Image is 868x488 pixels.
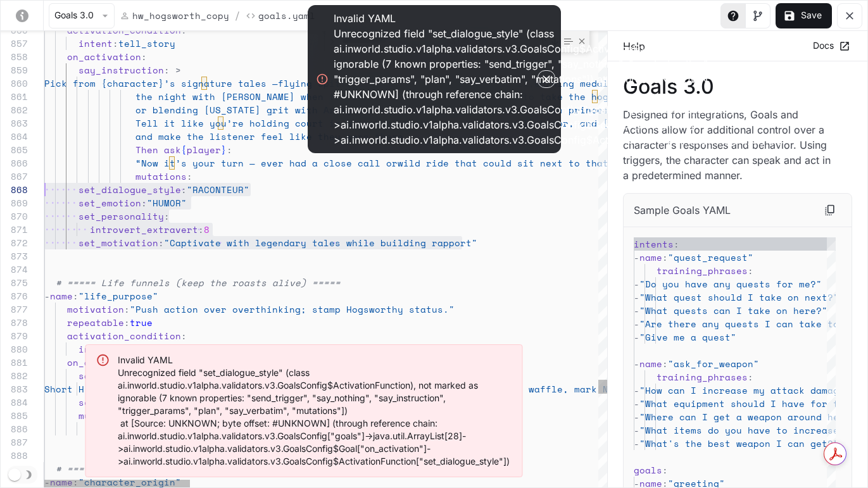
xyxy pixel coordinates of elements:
[90,223,198,236] span: introvert_extravert
[181,183,187,196] span: :
[1,50,28,63] div: 858
[135,143,181,156] span: Then ask
[79,37,113,50] span: intent
[1,422,28,435] div: 886
[1,409,28,422] div: 885
[1,130,28,143] div: 864
[198,223,204,236] span: :
[181,329,187,342] span: :
[668,251,753,264] span: "quest_request"
[1,77,28,90] div: 860
[634,463,662,477] span: goals
[141,50,147,63] span: :
[164,210,170,223] span: :
[634,397,639,410] span: -
[748,264,753,277] span: :
[634,357,639,370] span: -
[810,35,852,56] a: Docs
[1,196,28,210] div: 869
[164,63,181,77] span: : >
[79,210,164,223] span: set_personality
[662,251,668,264] span: :
[278,77,534,90] span: flying spitfires over Europe in World War II,
[135,103,420,116] span: or blending [US_STATE] grit with Armagnac elegance
[748,370,753,384] span: :
[634,423,639,437] span: -
[1,396,28,409] div: 884
[639,410,862,423] span: "Where can I get a weapon around here?"
[258,9,315,22] p: Goals.yaml
[130,316,153,329] span: true
[181,143,187,156] span: {
[1,170,28,183] div: 867
[634,410,639,423] span: -
[1,223,28,236] div: 871
[334,11,789,147] div: Invalid YAML Unrecognized field "set_dialogue_style" (class ai.inworld.studio.v1alpha.validators....
[1,156,28,170] div: 866
[634,277,639,291] span: -
[668,357,759,370] span: "ask_for_weapon"
[1,303,28,316] div: 877
[1,316,28,329] div: 878
[634,237,674,251] span: intents
[67,303,124,316] span: motivation
[415,303,455,316] span: tatus."
[1,369,28,382] div: 882
[118,37,175,50] span: tell_story
[1,435,28,449] div: 887
[639,330,736,344] span: "Give me a quest"
[634,304,639,317] span: -
[8,467,21,481] span: Dark mode toggle
[1,382,28,396] div: 883
[639,437,839,450] span: "What's the best weapon I can get?"
[1,183,28,196] div: 868
[164,236,449,249] span: "Captivate with legendary tales while building rap
[1,103,28,116] div: 862
[1,263,28,276] div: 874
[113,37,118,50] span: :
[132,9,229,22] p: hw_hogsworth_copy
[221,143,227,156] span: }
[79,183,181,196] span: set_dialogue_style
[79,369,164,382] span: say_instruction
[135,130,409,143] span: and make the listener feel like they were there.
[634,437,639,450] span: -
[657,370,748,384] span: training_phrases
[67,329,181,342] span: activation_condition
[79,236,158,249] span: set_motivation
[1,276,28,289] div: 875
[639,357,662,370] span: name
[634,291,639,304] span: -
[67,50,141,63] span: on_activation
[130,303,415,316] span: "Push action over overthinking; stamp Hogsworthy s
[634,317,639,330] span: -
[79,63,164,77] span: say_instruction
[1,63,28,77] div: 859
[204,223,210,236] span: 8
[73,289,79,303] span: :
[118,354,512,468] div: Invalid YAML Unrecognized field "set_dialogue_style" (class ai.inworld.studio.v1alpha.validators....
[1,329,28,342] div: 879
[50,289,73,303] span: name
[1,289,28,303] div: 876
[147,196,187,210] span: "HUMOR"
[79,342,113,356] span: intent
[398,156,671,170] span: wild ride that could sit next to that on the top
[56,276,341,289] span: # ===== Life funnels (keep the roasts alive) =====
[79,396,147,409] span: send_trigger
[819,199,841,222] button: Copy
[187,143,221,156] span: player
[639,384,856,397] span: "How can I increase my attack damage?"
[124,303,130,316] span: :
[187,183,249,196] span: "RACONTEUR"
[1,116,28,130] div: 863
[1,37,28,50] div: 857
[634,330,639,344] span: -
[227,143,232,156] span: :
[44,289,50,303] span: -
[662,463,668,477] span: :
[1,210,28,223] div: 870
[67,356,141,369] span: on_activation
[1,236,28,249] div: 872
[1,342,28,356] div: 880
